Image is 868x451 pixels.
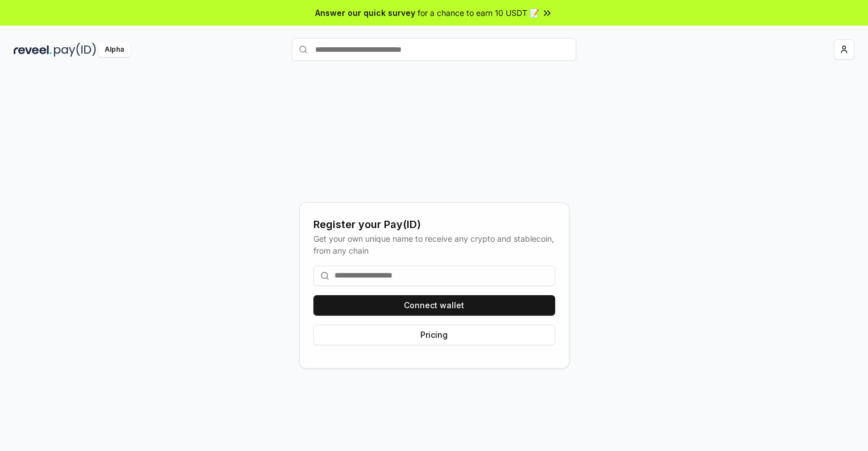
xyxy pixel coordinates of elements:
span: Answer our quick survey [315,7,415,19]
div: Get your own unique name to receive any crypto and stablecoin, from any chain [313,233,555,256]
button: Connect wallet [313,295,555,316]
img: pay_id [54,43,96,57]
button: Pricing [313,325,555,345]
div: Register your Pay(ID) [313,217,555,233]
img: reveel_dark [14,43,52,57]
span: for a chance to earn 10 USDT 📝 [418,7,539,19]
div: Alpha [98,43,130,57]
